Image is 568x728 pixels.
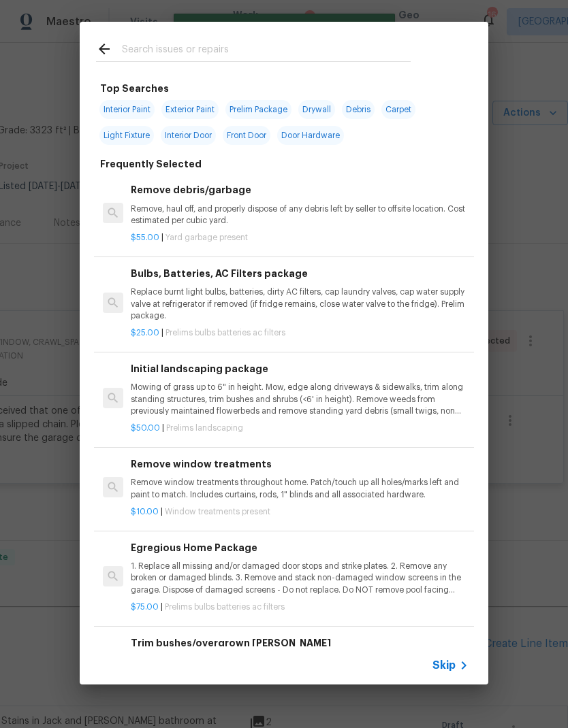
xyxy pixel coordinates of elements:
span: Prelims bulbs batteries ac filters [165,603,285,611]
span: Prelim Package [225,100,291,119]
span: Light Fixture [99,126,154,145]
p: | [131,232,469,244]
span: Interior Door [161,126,216,145]
h6: Egregious Home Package [131,540,469,555]
span: Window treatments present [165,508,270,516]
h6: Frequently Selected [100,156,202,171]
p: | [131,506,469,518]
p: Replace burnt light bulbs, batteries, dirty AC filters, cap laundry valves, cap water supply valv... [131,286,469,321]
span: Interior Paint [99,100,155,119]
p: Remove, haul off, and properly dispose of any debris left by seller to offsite location. Cost est... [131,203,469,227]
span: $55.00 [131,233,159,242]
span: Front Door [223,126,270,145]
h6: Initial landscaping package [131,361,469,376]
span: Exterior Paint [161,100,219,119]
span: $75.00 [131,603,159,611]
p: Mowing of grass up to 6" in height. Mow, edge along driveways & sidewalks, trim along standing st... [131,382,469,416]
span: Debris [342,100,375,119]
span: $25.00 [131,329,159,337]
input: Search issues or repairs [122,41,411,61]
h6: Bulbs, Batteries, AC Filters package [131,266,469,281]
h6: Remove window treatments [131,457,469,471]
span: Skip [432,659,456,672]
p: Remove window treatments throughout home. Patch/touch up all holes/marks left and paint to match.... [131,477,469,500]
span: Yard garbage present [165,233,248,242]
span: Carpet [381,100,415,119]
span: Door Hardware [277,126,344,145]
p: | [131,601,469,613]
p: | [131,327,469,339]
span: Prelims bulbs batteries ac filters [165,329,285,337]
span: $10.00 [131,508,159,516]
span: $50.00 [131,424,160,432]
p: 1. Replace all missing and/or damaged door stops and strike plates. 2. Remove any broken or damag... [131,561,469,595]
h6: Top Searches [100,81,169,96]
span: Drywall [298,100,335,119]
h6: Trim bushes/overgrown [PERSON_NAME] [131,635,469,650]
p: | [131,423,469,434]
h6: Remove debris/garbage [131,182,469,197]
span: Prelims landscaping [166,424,243,432]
